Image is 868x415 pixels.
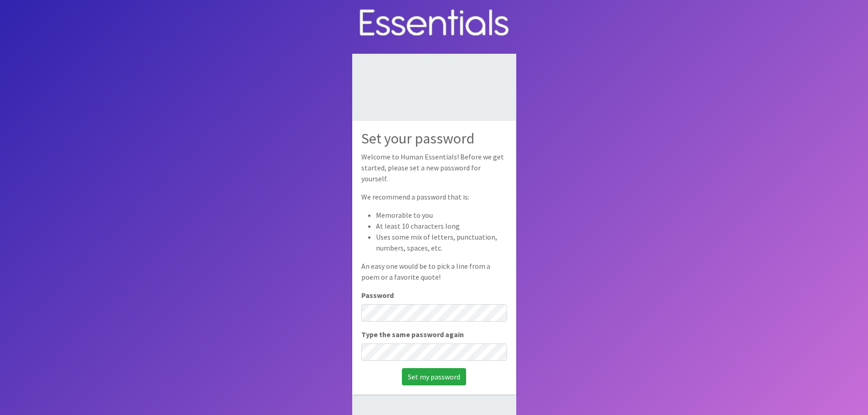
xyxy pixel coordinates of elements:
[376,210,507,220] li: Memorable to you
[376,231,507,253] li: Uses some mix of letters, punctuation, numbers, spaces, etc.
[376,220,507,231] li: At least 10 characters long
[361,151,507,184] p: Welcome to Human Essentials! Before we get started, please set a new password for yourself.
[361,130,507,147] h2: Set your password
[361,329,464,340] label: Type the same password again
[402,368,466,385] input: Set my password
[361,290,394,301] label: Password
[361,261,507,282] p: An easy one would be to pick a line from a poem or a favorite quote!
[361,191,507,202] p: We recommend a password that is:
